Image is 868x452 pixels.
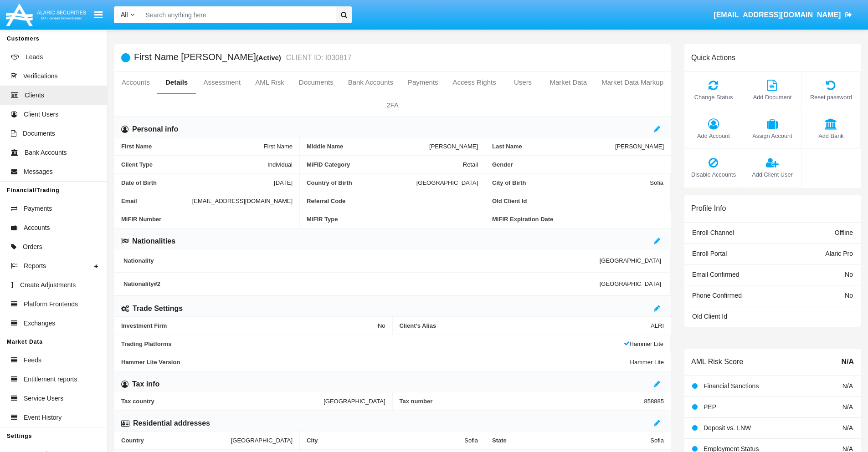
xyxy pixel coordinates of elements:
[692,313,727,320] span: Old Client Id
[650,179,663,186] span: Sofia
[841,356,854,367] span: N/A
[845,271,853,278] span: No
[689,132,738,140] span: Add Account
[307,161,463,168] span: MiFID Category
[691,357,743,366] h6: AML Risk Score
[806,132,856,140] span: Add Bank
[307,179,416,186] span: Country of Birth
[23,242,42,252] span: Orders
[307,216,478,223] span: MiFIR Type
[429,143,478,150] span: [PERSON_NAME]
[114,94,671,116] a: 2FA
[132,236,175,246] h6: Nationalities
[192,198,293,204] span: [EMAIL_ADDRESS][DOMAIN_NAME]
[23,71,57,81] span: Verifications
[307,198,478,204] span: Referral Code
[256,52,284,63] div: (Active)
[24,167,53,177] span: Messages
[133,418,210,428] h6: Residential addresses
[691,204,726,213] h6: Profile Info
[644,398,664,405] span: 858885
[400,322,651,329] span: Client’s Alias
[806,93,856,102] span: Reset password
[26,52,43,62] span: Leads
[248,71,292,93] a: AML Risk
[492,179,650,186] span: City of Birth
[24,319,55,328] span: Exchanges
[416,179,478,186] span: [GEOGRAPHIC_DATA]
[492,161,664,168] span: Gender
[24,204,52,213] span: Payments
[196,71,248,93] a: Assessment
[132,379,159,389] h6: Tax info
[600,280,661,287] span: [GEOGRAPHIC_DATA]
[825,250,853,257] span: Alaric Pro
[692,292,742,299] span: Phone Confirmed
[121,359,630,366] span: Hammer Lite Version
[842,424,853,432] span: N/A
[121,437,231,444] span: Country
[714,11,841,19] span: [EMAIL_ADDRESS][DOMAIN_NAME]
[24,375,77,384] span: Entitlement reports
[267,161,293,168] span: Individual
[20,280,76,290] span: Create Adjustments
[594,71,671,93] a: Market Data Markup
[23,129,55,138] span: Documents
[446,71,503,93] a: Access Rights
[114,10,141,20] a: All
[324,398,385,405] span: [GEOGRAPHIC_DATA]
[121,143,263,150] span: First Name
[5,1,87,28] img: Logo image
[748,132,797,140] span: Assign Account
[25,148,67,157] span: Bank Accounts
[121,198,192,204] span: Email
[24,356,41,365] span: Feeds
[121,161,267,168] span: Client Type
[630,359,664,366] span: Hammer Lite
[624,340,663,347] span: Hammer Lite
[400,398,644,405] span: Tax number
[600,257,661,264] span: [GEOGRAPHIC_DATA]
[121,179,274,186] span: Date of Birth
[542,71,594,93] a: Market Data
[133,304,183,314] h6: Trade Settings
[24,110,58,119] span: Client Users
[845,292,853,299] span: No
[134,52,352,63] h5: First Name [PERSON_NAME]
[25,91,44,100] span: Clients
[692,229,734,236] span: Enroll Channel
[748,93,797,102] span: Add Document
[121,216,293,223] span: MiFIR Number
[492,198,663,204] span: Old Client Id
[24,261,46,271] span: Reports
[689,170,738,179] span: Disable Accounts
[835,229,853,236] span: Offline
[689,93,738,102] span: Change Status
[263,143,293,150] span: First Name
[464,437,478,444] span: Sofia
[692,271,739,278] span: Email Confirmed
[748,170,797,179] span: Add Client User
[341,71,401,93] a: Bank Accounts
[378,322,385,329] span: No
[651,322,664,329] span: ALRI
[121,11,128,18] span: All
[401,71,446,93] a: Payments
[24,394,63,403] span: Service Users
[274,179,293,186] span: [DATE]
[704,424,751,432] span: Deposit vs. LNW
[615,143,664,150] span: [PERSON_NAME]
[24,300,78,309] span: Platform Frontends
[463,161,478,168] span: Retail
[123,280,600,287] span: Nationality #2
[123,257,600,264] span: Nationality
[842,382,853,390] span: N/A
[492,437,650,444] span: State
[704,403,716,411] span: PEP
[650,437,664,444] span: Sofia
[292,71,341,93] a: Documents
[709,2,857,28] a: [EMAIL_ADDRESS][DOMAIN_NAME]
[132,124,178,134] h6: Personal info
[307,437,464,444] span: City
[492,143,615,150] span: Last Name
